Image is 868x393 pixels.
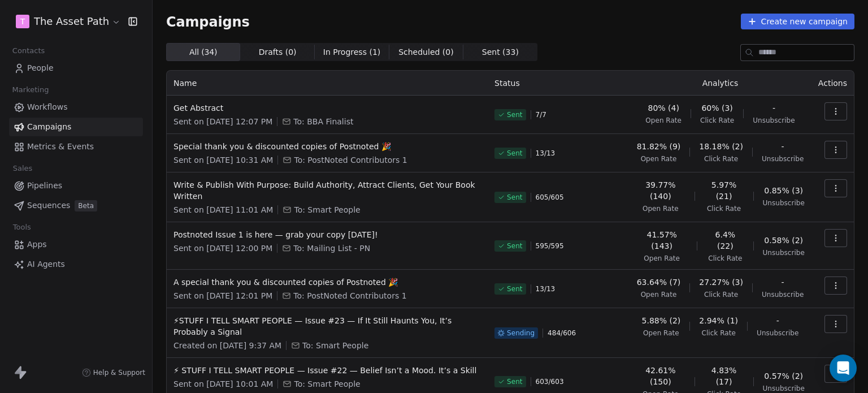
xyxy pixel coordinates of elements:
span: 6.4% (22) [706,229,744,252]
span: Marketing [7,81,54,98]
span: Campaigns [27,121,71,133]
span: Contacts [7,42,50,59]
span: Open Rate [643,329,679,338]
a: AI Agents [9,255,143,274]
span: Sent on [DATE] 10:01 AM [173,378,273,390]
span: Click Rate [700,116,734,125]
a: Pipelines [9,176,143,195]
span: 605 / 605 [536,193,564,202]
a: Apps [9,235,143,254]
th: Actions [811,71,854,96]
span: 5.88% (2) [642,315,681,326]
span: Sent [507,377,522,386]
span: To: BBA Finalist [293,116,353,127]
span: 4.83% (17) [704,365,744,387]
div: Open Intercom Messenger [830,355,857,382]
a: Metrics & Events [9,137,143,156]
span: Workflows [27,101,68,113]
span: Click Rate [708,254,742,263]
span: Unsubscribe [762,290,804,299]
span: - [782,141,784,152]
span: Unsubscribe [763,198,805,208]
span: 484 / 606 [548,329,576,338]
span: Drafts ( 0 ) [259,46,297,58]
a: Campaigns [9,118,143,136]
span: T [20,16,25,27]
a: People [9,59,143,77]
span: 595 / 595 [536,241,564,251]
span: Click Rate [707,204,741,213]
span: Unsubscribe [763,384,805,393]
span: Unsubscribe [763,248,805,257]
span: Sent on [DATE] 12:07 PM [173,116,272,127]
span: Scheduled ( 0 ) [398,46,454,58]
span: Sent on [DATE] 12:01 PM [173,290,272,301]
span: 0.58% (2) [764,235,803,246]
span: Campaigns [166,14,250,29]
span: Open Rate [641,154,677,163]
span: Unsubscribe [753,116,795,125]
span: The Asset Path [34,14,109,29]
span: Open Rate [643,204,679,213]
span: Sales [8,160,37,177]
a: Workflows [9,98,143,116]
span: 0.85% (3) [764,185,803,196]
span: Open Rate [641,290,677,299]
span: Sending [507,329,535,338]
span: Write & Publish With Purpose: Build Authority, Attract Clients, Get Your Book Written [173,179,481,202]
span: 13 / 13 [536,284,555,293]
th: Analytics [629,71,811,96]
a: Help & Support [82,368,145,377]
span: 80% (4) [648,102,679,114]
span: Tools [8,219,36,236]
span: 41.57% (143) [636,229,688,252]
span: In Progress ( 1 ) [323,46,381,58]
span: 13 / 13 [536,149,555,158]
span: Sent ( 33 ) [482,46,519,58]
span: Beta [75,200,97,211]
span: Sent [507,284,522,293]
span: Special thank you & discounted copies of Postnoted 🎉 [173,141,481,152]
span: Sent [507,241,522,251]
span: 81.82% (9) [637,141,681,152]
span: - [776,315,779,326]
span: 2.94% (1) [699,315,738,326]
span: 18.18% (2) [699,141,743,152]
span: Unsubscribe [762,154,804,163]
span: To: Smart People [294,378,360,390]
span: Get Abstract [173,102,481,114]
span: 27.27% (3) [699,277,743,288]
span: Postnoted Issue 1 is here — grab your copy [DATE]! [173,229,481,240]
span: A special thank you & discounted copies of Postnoted 🎉 [173,277,481,288]
span: 7 / 7 [536,110,546,119]
th: Status [488,71,629,96]
span: Created on [DATE] 9:37 AM [173,340,281,351]
span: Click Rate [704,154,738,163]
span: 603 / 603 [536,377,564,386]
span: 0.57% (2) [764,370,803,382]
span: Sent [507,193,522,202]
span: To: Mailing List - PN [293,243,370,254]
span: To: Smart People [294,204,360,215]
button: Create new campaign [741,14,854,29]
span: Sent on [DATE] 11:01 AM [173,204,273,215]
span: People [27,62,54,74]
span: Click Rate [702,329,736,338]
span: ⚡STUFF I TELL SMART PEOPLE — Issue #23 — If It Still Haunts You, It’s Probably a Signal [173,315,481,338]
span: Help & Support [93,368,145,377]
span: Pipelines [27,180,62,192]
span: Sent [507,149,522,158]
span: 63.64% (7) [637,277,681,288]
span: AI Agents [27,258,65,270]
span: To: Smart People [302,340,368,351]
span: ⚡ STUFF I TELL SMART PEOPLE — Issue #22 — Belief Isn’t a Mood. It’s a Skill [173,365,481,376]
span: Open Rate [644,254,680,263]
span: 39.77% (140) [636,179,685,202]
a: SequencesBeta [9,196,143,215]
span: Sent on [DATE] 10:31 AM [173,154,273,166]
span: Click Rate [704,290,738,299]
span: 5.97% (21) [704,179,744,202]
span: To: PostNoted Contributors 1 [293,290,406,301]
span: - [782,277,784,288]
span: To: PostNoted Contributors 1 [294,154,407,166]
